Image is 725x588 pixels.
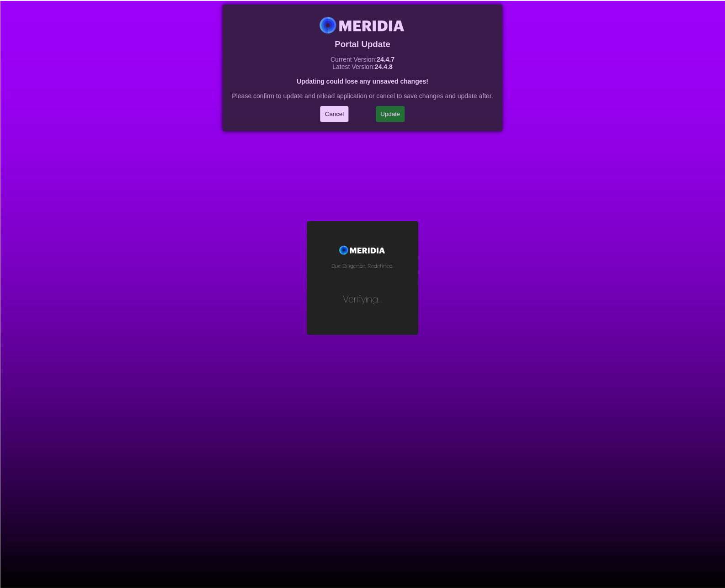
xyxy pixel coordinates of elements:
[377,56,394,63] strong: 24.4.7
[232,39,493,49] h3: Portal Update
[297,78,428,85] strong: Updating could lose any unsaved changes!
[317,14,408,37] img: Meridia Logo
[376,106,405,122] button: Update
[375,63,393,70] strong: 24.4.8
[320,106,349,122] button: Cancel
[232,56,493,100] p: Current Version: Latest Version: Please confirm to update and reload application or cancel to sav...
